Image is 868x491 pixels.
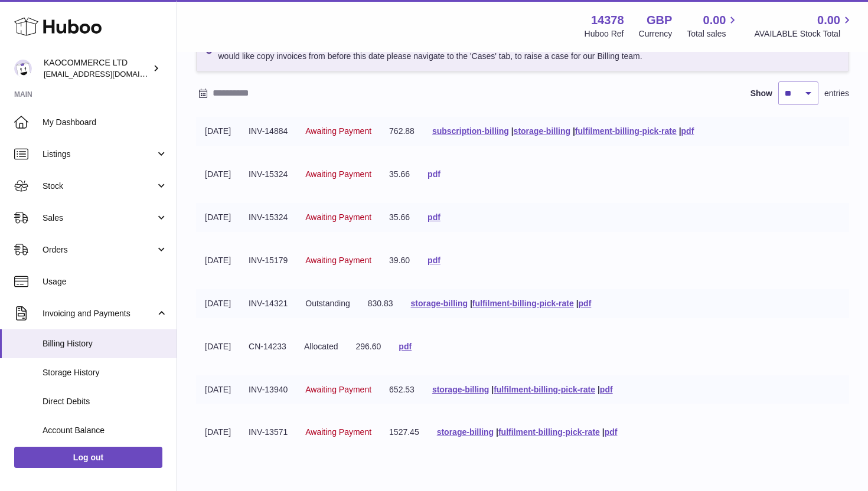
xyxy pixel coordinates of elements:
[240,160,296,189] td: INV-15324
[437,427,494,437] a: storage-billing
[428,256,440,265] a: pdf
[470,299,472,308] span: |
[43,117,168,128] span: My Dashboard
[14,60,32,77] img: hello@lunera.co.uk
[305,126,371,136] span: Awaiting Payment
[703,12,726,28] span: 0.00
[240,117,296,146] td: INV-14884
[432,126,509,136] a: subscription-billing
[240,289,296,318] td: INV-14321
[196,375,240,404] td: [DATE]
[380,117,423,146] td: 762.88
[196,117,240,146] td: [DATE]
[196,246,240,275] td: [DATE]
[380,418,428,447] td: 1527.45
[575,126,677,136] a: fulfilment-billing-pick-rate
[196,203,240,232] td: [DATE]
[679,126,681,136] span: |
[304,342,338,351] span: Allocated
[359,289,402,318] td: 830.83
[305,169,371,179] span: Awaiting Payment
[43,149,155,160] span: Listings
[43,244,155,256] span: Orders
[432,385,489,394] a: storage-billing
[196,418,240,447] td: [DATE]
[754,12,854,40] a: 0.00 AVAILABLE Stock Total
[43,367,168,378] span: Storage History
[43,308,155,319] span: Invoicing and Payments
[687,12,739,40] a: 0.00 Total sales
[399,342,412,351] a: pdf
[498,427,600,437] a: fulfilment-billing-pick-rate
[472,299,574,308] a: fulfilment-billing-pick-rate
[428,212,440,222] a: pdf
[43,425,168,436] span: Account Balance
[496,427,498,437] span: |
[43,338,168,349] span: Billing History
[44,57,150,80] div: KAOCOMMERCE LTD
[687,28,739,40] span: Total sales
[347,332,390,361] td: 296.60
[305,256,371,265] span: Awaiting Payment
[824,88,849,99] span: entries
[514,126,570,136] a: storage-billing
[14,447,162,468] a: Log out
[591,12,624,28] strong: 14378
[240,246,296,275] td: INV-15179
[380,375,423,404] td: 652.53
[600,385,613,394] a: pdf
[750,88,772,99] label: Show
[196,289,240,318] td: [DATE]
[240,332,295,361] td: CN-14233
[576,299,579,308] span: |
[681,126,694,136] a: pdf
[305,212,371,222] span: Awaiting Payment
[196,332,240,361] td: [DATE]
[605,427,618,437] a: pdf
[305,427,371,437] span: Awaiting Payment
[43,276,168,287] span: Usage
[494,385,595,394] a: fulfilment-billing-pick-rate
[647,12,672,28] strong: GBP
[585,28,624,40] div: Huboo Ref
[754,28,854,40] span: AVAILABLE Stock Total
[380,160,419,189] td: 35.66
[428,169,440,179] a: pdf
[305,385,371,394] span: Awaiting Payment
[43,212,155,224] span: Sales
[196,160,240,189] td: [DATE]
[598,385,600,394] span: |
[380,203,419,232] td: 35.66
[305,299,350,308] span: Outstanding
[380,246,419,275] td: 39.60
[817,12,840,28] span: 0.00
[240,203,296,232] td: INV-15324
[491,385,494,394] span: |
[602,427,605,437] span: |
[240,418,296,447] td: INV-13571
[43,396,168,407] span: Direct Debits
[579,299,592,308] a: pdf
[639,28,673,40] div: Currency
[573,126,575,136] span: |
[44,69,174,78] span: [EMAIL_ADDRESS][DOMAIN_NAME]
[511,126,514,136] span: |
[43,181,155,192] span: Stock
[240,375,296,404] td: INV-13940
[411,299,468,308] a: storage-billing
